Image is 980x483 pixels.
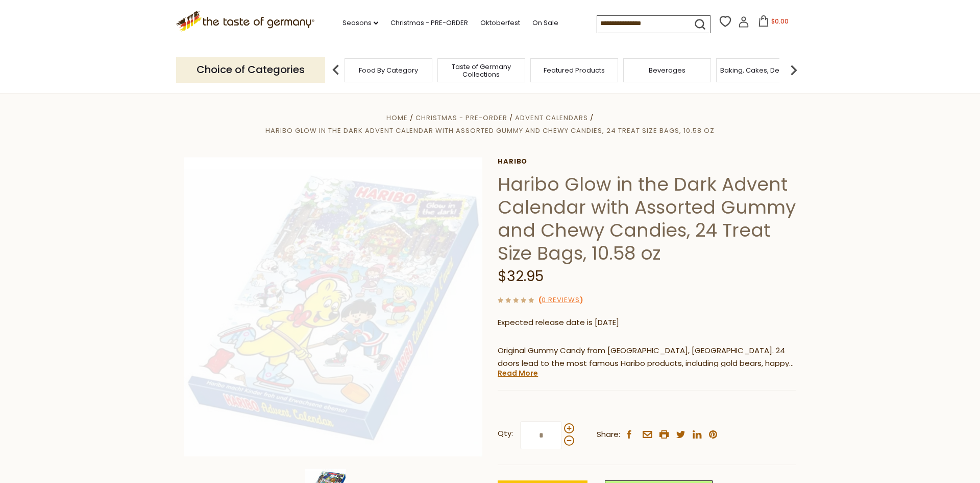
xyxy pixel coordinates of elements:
[538,295,583,305] span: ( )
[176,57,325,82] p: Choice of Categories
[326,60,346,80] img: previous arrow
[544,66,605,74] a: Featured Products
[498,344,796,370] p: Original Gummy Candy from [GEOGRAPHIC_DATA], [GEOGRAPHIC_DATA]. 24 doors lead to the most famous ...
[498,316,796,329] p: Expected release date is [DATE]
[597,428,620,441] span: Share:
[498,427,513,440] strong: Qty:
[720,66,799,74] a: Baking, Cakes, Desserts
[498,266,544,286] span: $32.95
[480,17,520,29] a: Oktoberfest
[520,421,562,449] input: Qty:
[440,63,522,78] a: Taste of Germany Collections
[771,17,789,26] span: $0.00
[265,126,715,135] a: Haribo Glow in the Dark Advent Calendar with Assorted Gummy and Chewy Candies, 24 Treat Size Bags...
[390,17,468,29] a: Christmas - PRE-ORDER
[649,66,685,74] a: Beverages
[515,113,588,123] a: Advent Calendars
[532,17,558,29] a: On Sale
[498,173,796,265] h1: Haribo Glow in the Dark Advent Calendar with Assorted Gummy and Chewy Candies, 24 Treat Size Bags...
[783,60,804,80] img: next arrow
[498,368,538,378] a: Read More
[498,157,796,166] a: Haribo
[342,17,378,29] a: Seasons
[359,66,418,74] a: Food By Category
[751,15,795,31] button: $0.00
[386,113,408,123] a: Home
[184,157,482,456] img: Haribo Glow in the Dark Advent Calendar with Assorted Gummy and Chewy Candies, 24 Treat Size Bags...
[542,295,580,306] a: 0 Reviews
[415,113,507,123] a: Christmas - PRE-ORDER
